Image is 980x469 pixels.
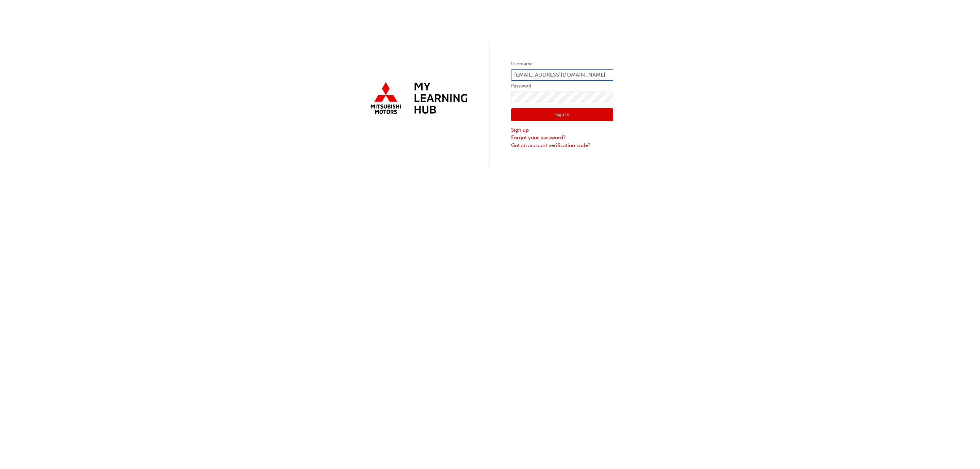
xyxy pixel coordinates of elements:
[511,126,613,134] a: Sign up
[511,60,613,68] label: Username
[511,82,613,90] label: Password
[367,79,469,118] img: mmal
[511,134,613,142] a: Forgot your password?
[511,69,613,81] input: Username
[511,108,613,121] button: Sign In
[511,142,613,149] a: Got an account verification code?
